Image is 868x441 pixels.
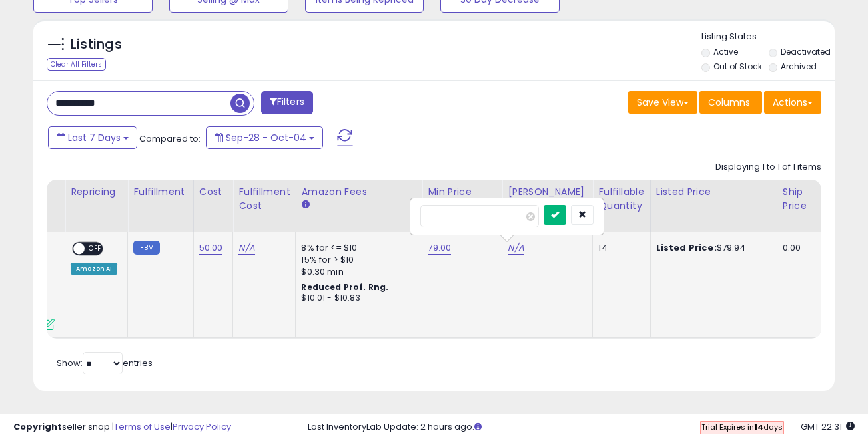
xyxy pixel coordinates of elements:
[133,185,187,199] div: Fulfillment
[301,242,412,254] div: 8% for <= $10
[301,199,309,211] small: Amazon Fees.
[301,293,412,304] div: $10.01 - $10.83
[801,420,855,433] span: 2025-10-12 22:31 GMT
[57,357,153,369] span: Show: entries
[656,242,767,254] div: $79.94
[206,126,323,149] button: Sep-28 - Oct-04
[199,185,228,199] div: Cost
[238,241,254,255] a: N/A
[173,420,231,433] a: Privacy Policy
[783,242,805,254] div: 0.00
[781,61,817,72] label: Archived
[598,185,644,213] div: Fulfillable Quantity
[48,126,137,149] button: Last 7 Days
[754,422,763,432] b: 14
[261,91,313,114] button: Filters
[71,185,122,199] div: Repricing
[301,185,416,199] div: Amazon Fees
[656,241,717,254] b: Listed Price:
[508,185,587,199] div: [PERSON_NAME]
[821,241,847,255] small: FBM
[13,420,62,433] strong: Copyright
[701,422,783,432] span: Trial Expires in days
[71,35,122,54] h5: Listings
[428,185,496,199] div: Min Price
[199,241,223,255] a: 50.00
[764,91,821,114] button: Actions
[85,243,106,255] span: OFF
[68,131,121,144] span: Last 7 Days
[699,91,762,114] button: Columns
[308,421,855,434] div: Last InventoryLab Update: 2 hours ago.
[508,241,524,255] a: N/A
[226,131,306,144] span: Sep-28 - Oct-04
[598,242,640,254] div: 14
[301,254,412,266] div: 15% for > $10
[114,420,171,433] a: Terms of Use
[713,61,762,72] label: Out of Stock
[71,263,117,275] div: Amazon AI
[133,241,159,255] small: FBM
[783,185,809,213] div: Ship Price
[301,281,388,293] b: Reduced Prof. Rng.
[238,185,290,213] div: Fulfillment Cost
[47,58,106,71] div: Clear All Filters
[708,96,750,109] span: Columns
[656,185,771,199] div: Listed Price
[701,31,835,43] p: Listing States:
[13,421,231,434] div: seller snap | |
[715,161,821,174] div: Displaying 1 to 1 of 1 items
[428,241,451,255] a: 79.00
[139,132,201,145] span: Compared to:
[301,266,412,278] div: $0.30 min
[713,46,738,57] label: Active
[628,91,697,114] button: Save View
[781,46,831,57] label: Deactivated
